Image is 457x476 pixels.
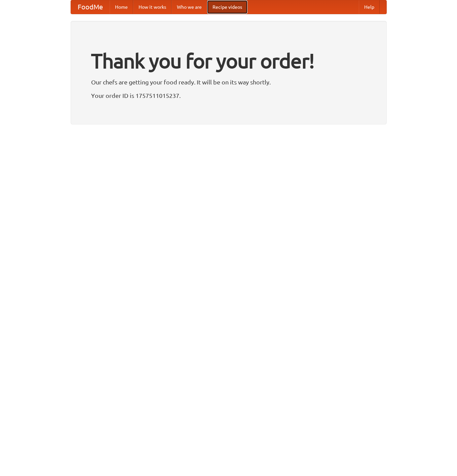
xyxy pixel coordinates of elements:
[91,77,366,87] p: Our chefs are getting your food ready. It will be on its way shortly.
[207,0,247,14] a: Recipe videos
[91,90,366,101] p: Your order ID is 1757511015237.
[110,0,133,14] a: Home
[133,0,172,14] a: How it works
[71,0,110,14] a: FoodMe
[359,0,380,14] a: Help
[91,45,366,77] h1: Thank you for your order!
[172,0,207,14] a: Who we are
